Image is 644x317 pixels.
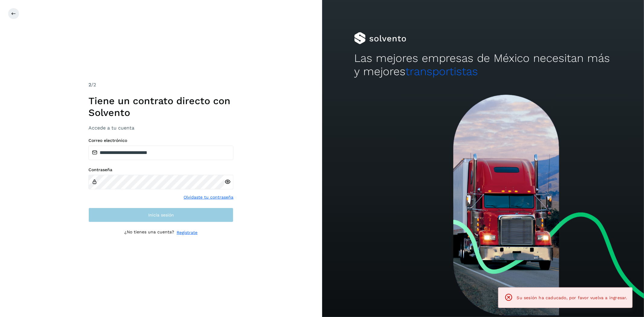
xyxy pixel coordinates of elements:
[354,52,612,78] h2: Las mejores empresas de México necesitan más y mejores
[88,81,233,88] div: /2
[88,125,233,131] h3: Accede a tu cuenta
[405,65,478,78] span: transportistas
[88,167,233,172] label: Contraseña
[184,194,233,200] a: Olvidaste tu contraseña
[124,229,174,236] p: ¿No tienes una cuenta?
[517,295,627,300] span: Su sesión ha caducado, por favor vuelva a ingresar.
[177,229,197,236] a: Regístrate
[88,208,233,222] button: Inicia sesión
[88,95,233,118] h1: Tiene un contrato directo con Solvento
[148,213,174,217] span: Inicia sesión
[88,82,91,88] span: 2
[88,138,233,143] label: Correo electrónico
